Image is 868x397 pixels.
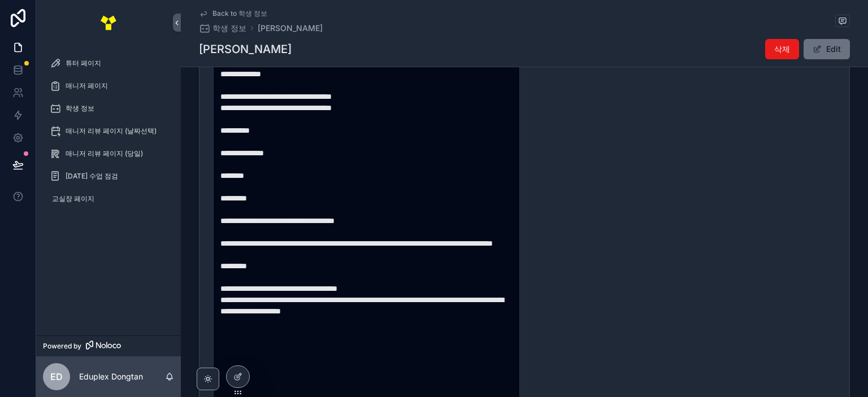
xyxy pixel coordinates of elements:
[79,371,143,382] p: Eduplex Dongtan
[50,370,63,383] span: ED
[43,98,174,119] a: 학생 정보
[43,76,174,96] a: 매니저 페이지
[43,121,174,141] a: 매니저 리뷰 페이지 (날짜선택)
[212,23,246,34] span: 학생 정보
[99,14,118,32] img: App logo
[66,126,157,136] span: 매니저 리뷰 페이지 (날짜선택)
[199,9,267,18] a: Back to 학생 정보
[43,166,174,186] a: [DATE] 수업 점검
[66,104,94,113] span: 학생 정보
[43,53,174,73] a: 튜터 페이지
[66,149,143,158] span: 매니저 리뷰 페이지 (당일)
[66,172,118,181] span: [DATE] 수업 점검
[199,23,246,34] a: 학생 정보
[43,342,81,351] span: Powered by
[258,23,323,34] a: [PERSON_NAME]
[199,41,292,57] h1: [PERSON_NAME]
[36,45,181,224] div: scrollable content
[66,81,108,90] span: 매니저 페이지
[774,43,790,55] span: 삭제
[43,189,174,209] a: 교실장 페이지
[36,335,181,356] a: Powered by
[52,194,94,203] span: 교실장 페이지
[765,39,799,59] button: 삭제
[804,39,850,59] button: Edit
[212,9,267,18] span: Back to 학생 정보
[66,59,101,68] span: 튜터 페이지
[43,143,174,164] a: 매니저 리뷰 페이지 (당일)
